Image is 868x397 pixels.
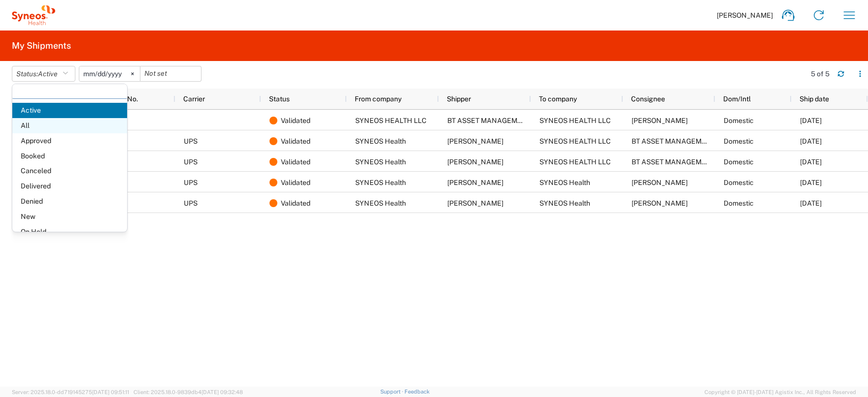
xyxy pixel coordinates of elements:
[447,95,471,103] span: Shipper
[632,158,715,166] span: BT ASSET MANAGEMENT
[12,103,127,118] span: Active
[184,199,198,207] span: UPS
[811,69,830,78] div: 5 of 5
[800,199,822,207] span: 07/11/2025
[12,163,127,179] span: Canceled
[355,179,406,186] span: SYNEOS Health
[183,95,205,103] span: Carrier
[723,95,751,103] span: Dom/Intl
[134,389,243,395] span: Client: 2025.18.0-9839db4
[281,193,310,214] span: Validated
[724,137,754,145] span: Domestic
[281,152,310,172] span: Validated
[12,149,127,164] span: Booked
[355,95,401,103] span: From company
[380,389,405,395] a: Support
[632,199,688,207] span: Carl Sumpter
[184,179,198,186] span: UPS
[724,179,754,186] span: Domestic
[539,199,590,207] span: SYNEOS Health
[447,117,531,124] span: BT ASSET MANAGEMENT
[184,158,198,166] span: UPS
[281,110,310,131] span: Validated
[12,40,71,52] h2: My Shipments
[724,158,754,166] span: Domestic
[12,66,75,82] button: Status:Active
[631,95,665,103] span: Consignee
[539,117,611,124] span: SYNEOS HEALTH LLC
[632,179,688,186] span: Carl Sumpter
[447,158,503,166] span: Eric Suen
[404,389,430,395] a: Feedback
[12,389,129,395] span: Server: 2025.18.0-dd719145275
[281,131,310,152] span: Validated
[539,95,577,103] span: To company
[12,179,127,194] span: Delivered
[12,194,127,209] span: Denied
[355,137,406,145] span: SYNEOS Health
[539,137,611,145] span: SYNEOS HEALTH LLC
[447,199,503,207] span: Gayathri Subramanian
[269,95,290,103] span: Status
[12,224,127,240] span: On Hold
[355,117,427,124] span: SYNEOS HEALTH LLC
[79,66,140,81] input: Not set
[724,117,754,124] span: Domestic
[800,179,822,186] span: 07/25/2025
[355,158,406,166] span: SYNEOS Health
[539,179,590,186] span: SYNEOS Health
[38,70,58,78] span: Active
[92,389,129,395] span: [DATE] 09:51:11
[355,199,406,207] span: SYNEOS Health
[140,66,201,81] input: Not set
[800,137,822,145] span: 08/08/2025
[800,95,829,103] span: Ship date
[184,137,198,145] span: UPS
[800,158,822,166] span: 08/06/2025
[717,11,773,20] span: [PERSON_NAME]
[632,117,688,124] span: Yemii Teshome
[704,388,856,397] span: Copyright © [DATE]-[DATE] Agistix Inc., All Rights Reserved
[12,133,127,149] span: Approved
[201,389,243,395] span: [DATE] 09:32:48
[12,209,127,224] span: New
[447,179,503,186] span: Ta'Rhonda Savage
[800,117,822,124] span: 08/27/2025
[724,199,754,207] span: Domestic
[447,137,503,145] span: Mia Johnson
[539,158,611,166] span: SYNEOS HEALTH LLC
[281,172,310,193] span: Validated
[632,137,715,145] span: BT ASSET MANAGEMENT
[12,118,127,133] span: All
